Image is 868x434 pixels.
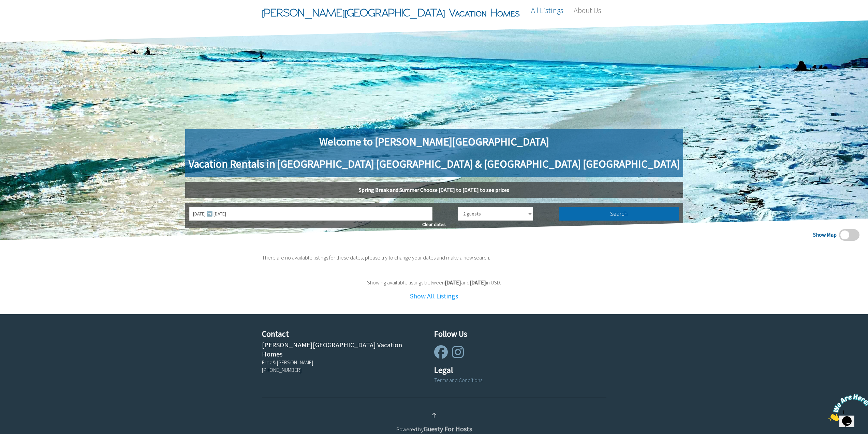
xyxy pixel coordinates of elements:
span: [PERSON_NAME][GEOGRAPHIC_DATA] Vacation Homes [262,2,520,23]
a: Guesty For Hosts [424,424,472,433]
h4: Contact [262,328,422,340]
h4: Follow Us [434,328,594,340]
button: Search [559,207,679,221]
input: Select your dates [189,207,432,221]
div: Erez & [PERSON_NAME] [262,359,422,366]
span: Show Map [813,231,837,238]
h4: Legal [434,364,594,376]
a: Terms and Conditions [434,377,482,383]
img: Chat attention grabber [3,3,45,30]
h1: Welcome to [PERSON_NAME][GEOGRAPHIC_DATA] Vacation Rentals in [GEOGRAPHIC_DATA] [GEOGRAPHIC_DATA]... [185,129,683,177]
h5: Spring Break and Summer Choose [DATE] to [DATE] to see prices [185,182,683,198]
a: Show All Listings [410,292,458,300]
div: [PERSON_NAME][GEOGRAPHIC_DATA] Vacation Homes [262,340,422,359]
div: [PHONE_NUMBER] [262,366,422,374]
b: [DATE] [445,279,461,286]
div: Powered by [262,424,606,433]
div: Showing available listings between and in USD. [262,279,606,286]
span: 1 [3,3,5,9]
div: There are no available listings for these dates, please try to change your dates and make a new s... [250,254,606,261]
iframe: chat widget [826,391,868,424]
b: [DATE] [470,279,486,286]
